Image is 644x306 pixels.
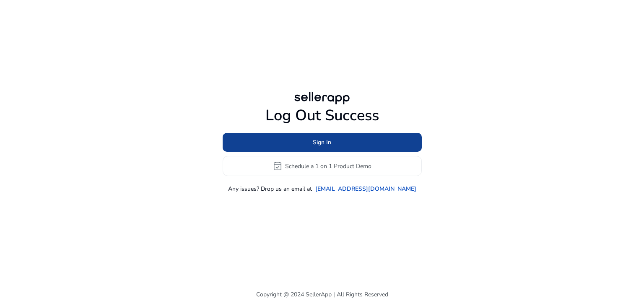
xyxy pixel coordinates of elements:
[273,161,283,171] span: event_available
[223,106,422,124] h1: Log Out Success
[223,133,422,152] button: Sign In
[228,184,312,193] p: Any issues? Drop us an email at
[315,184,416,193] a: [EMAIL_ADDRESS][DOMAIN_NAME]
[223,156,422,176] button: event_availableSchedule a 1 on 1 Product Demo
[313,138,331,147] span: Sign In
